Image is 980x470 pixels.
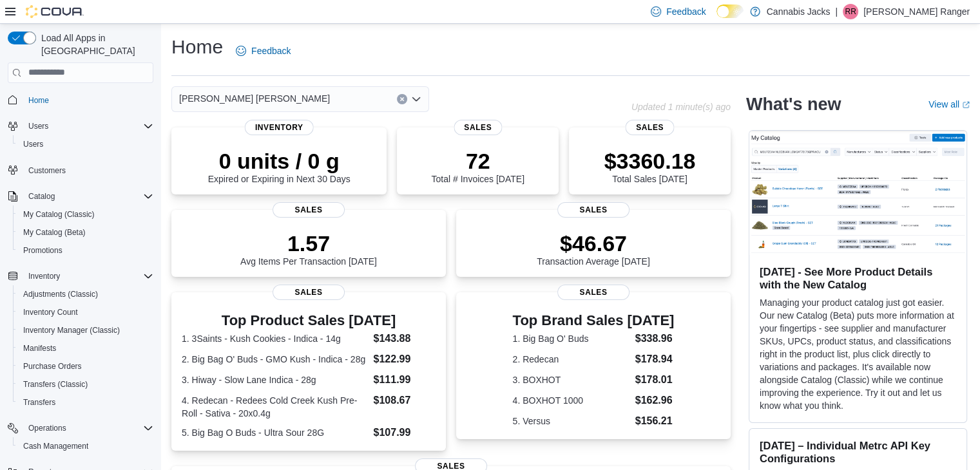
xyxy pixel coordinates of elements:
a: Purchase Orders [18,359,87,374]
button: Operations [23,420,72,436]
div: Total Sales [DATE] [604,148,696,184]
h3: [DATE] - See More Product Details with the New Catalog [760,265,956,291]
span: Transfers [18,395,153,410]
span: RR [845,4,856,19]
dd: $108.67 [373,393,435,408]
button: Promotions [13,241,159,259]
span: Load All Apps in [GEOGRAPHIC_DATA] [36,32,153,57]
span: Customers [23,162,153,178]
span: Promotions [23,245,62,256]
p: Managing your product catalog just got easier. Our new Catalog (Beta) puts more information at yo... [760,296,956,412]
span: Inventory Count [23,307,78,317]
button: Inventory Manager (Classic) [13,321,159,339]
dd: $338.96 [635,331,675,346]
span: [PERSON_NAME] [PERSON_NAME] [179,91,330,106]
button: Transfers [13,393,159,411]
dt: 5. Versus [513,415,630,428]
span: Manifests [23,343,56,353]
span: My Catalog (Beta) [18,225,153,240]
span: Home [28,95,49,106]
button: Inventory [3,267,159,285]
a: Users [18,136,48,152]
span: Users [28,121,48,131]
span: Home [23,92,153,108]
span: Transfers [23,397,55,408]
div: Transaction Average [DATE] [537,230,650,267]
a: Feedback [231,38,296,64]
dt: 4. Redecan - Redees Cold Creek Kush Pre-Roll - Sativa - 20x0.4g [182,394,368,420]
span: Purchase Orders [23,361,82,371]
a: My Catalog (Classic) [18,207,100,222]
dt: 2. Big Bag O' Buds - GMO Kush - Indica - 28g [182,353,368,366]
dd: $111.99 [373,372,435,388]
p: Cannabis Jacks [767,4,831,19]
button: Manifests [13,339,159,357]
svg: External link [962,101,970,109]
button: Customers [3,161,159,180]
span: Sales [273,202,345,218]
dt: 3. BOXHOT [513,373,630,386]
h1: Home [171,34,223,60]
span: Cash Management [23,441,88,451]
span: Users [23,118,153,134]
a: Customers [23,163,71,178]
a: Inventory Count [18,305,83,320]
h2: What's new [746,94,841,115]
a: Transfers (Classic) [18,377,93,392]
button: Users [13,135,159,153]
span: Operations [23,420,153,436]
p: [PERSON_NAME] Ranger [863,4,970,19]
div: Total # Invoices [DATE] [431,148,524,184]
a: Promotions [18,243,68,258]
span: Manifests [18,341,153,356]
div: Avg Items Per Transaction [DATE] [240,230,377,267]
button: Users [3,117,159,135]
button: Purchase Orders [13,357,159,375]
dd: $162.96 [635,393,675,408]
a: Cash Management [18,438,93,454]
button: Home [3,91,159,109]
button: Open list of options [411,94,421,104]
span: Inventory Manager (Classic) [23,325,120,335]
button: Users [23,118,53,134]
div: Expired or Expiring in Next 30 Days [208,148,351,184]
a: Transfers [18,395,61,410]
p: 72 [431,148,524,174]
h3: Top Product Sales [DATE] [182,313,436,328]
button: Inventory Count [13,303,159,321]
span: Inventory [23,268,153,284]
a: View allExternal link [928,99,970,109]
span: Sales [454,120,502,135]
span: Operations [28,423,66,433]
dt: 2. Redecan [513,353,630,366]
div: Renee Ranger [843,4,858,19]
span: Feedback [251,44,291,57]
span: Adjustments (Classic) [18,287,153,302]
button: My Catalog (Classic) [13,205,159,223]
p: $3360.18 [604,148,696,174]
dt: 3. Hiway - Slow Lane Indica - 28g [182,373,368,386]
a: Home [23,93,54,108]
button: Transfers (Classic) [13,375,159,393]
span: Sales [273,285,345,300]
span: Promotions [18,243,153,258]
span: Users [23,139,43,149]
dt: 5. Big Bag O Buds - Ultra Sour 28G [182,426,368,439]
p: | [835,4,838,19]
dd: $178.01 [635,372,675,388]
span: Inventory [245,120,314,135]
span: Transfers (Classic) [23,379,88,390]
a: Manifests [18,341,61,356]
span: Inventory [28,271,60,281]
p: Updated 1 minute(s) ago [631,102,731,112]
button: Catalog [23,189,60,204]
p: 0 units / 0 g [208,148,351,174]
button: My Catalog (Beta) [13,223,159,241]
a: Inventory Manager (Classic) [18,323,125,338]
dt: 1. Big Bag O' Buds [513,332,630,345]
span: Inventory Count [18,305,153,320]
p: 1.57 [240,230,377,256]
dd: $122.99 [373,352,435,367]
dd: $178.94 [635,352,675,367]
